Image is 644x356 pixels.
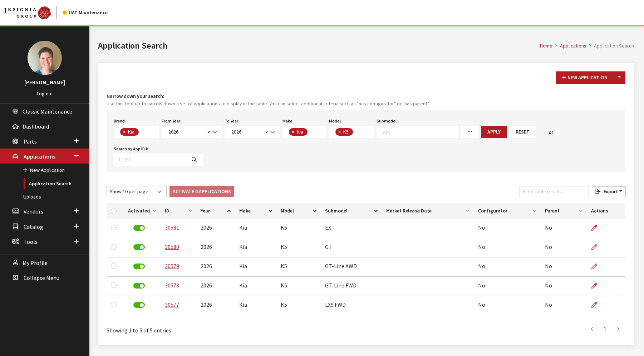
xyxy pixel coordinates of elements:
span: Applications [24,153,55,160]
label: Deactivate Application [133,302,145,308]
th: Configurator: activate to sort column ascending [474,203,541,219]
a: 30580 [165,243,179,250]
button: Remove item [120,128,127,136]
label: From Year [162,118,180,124]
span: Tools [24,238,38,245]
a: 30579 [165,262,179,270]
a: Log out [37,90,53,97]
textarea: Search [355,129,359,136]
td: No [474,257,541,277]
textarea: Search [383,129,458,135]
textarea: Search [309,129,313,136]
td: 2026 [196,277,235,296]
label: Deactivate Application [133,283,145,289]
div: Showing 1 to 5 of 5 entries [107,321,318,335]
td: 2026 [196,219,235,238]
td: GT-Line AWD [321,257,382,277]
span: Parts [24,138,37,145]
a: Edit Application [591,219,603,237]
span: 2026 [162,126,222,138]
th: Market Release Date: activate to sort column ascending [382,203,474,219]
td: 2026 [196,296,235,315]
th: Actions [587,203,625,219]
td: No [541,296,587,315]
th: Year: activate to sort column ascending [196,203,235,219]
span: Kia [296,129,305,135]
td: No [474,219,541,238]
td: Kia [235,257,276,277]
th: ID: activate to sort column ascending [161,203,196,219]
button: Remove item [335,128,343,136]
button: Remove item [289,128,296,136]
label: Deactivate Application [133,264,145,269]
span: Dashboard [23,123,49,130]
h4: Narrow down your search: [107,92,625,100]
td: LXS FWD [321,296,382,315]
button: New Application [556,71,614,84]
span: × [338,129,341,135]
h3: [PERSON_NAME] [7,78,82,86]
label: Model [329,118,341,124]
span: Kia [127,129,136,135]
th: Model: activate to sort column ascending [276,203,321,219]
td: K5 [276,257,321,277]
td: K5 [276,296,321,315]
a: 30577 [165,301,179,308]
span: or [549,129,553,136]
th: Parent: activate to sort column ascending [541,203,587,219]
button: Remove all items [205,128,210,136]
a: Edit Application [591,296,603,314]
a: Edit Application [591,238,603,256]
td: K5 [276,238,321,257]
a: 30578 [165,282,179,289]
li: Kia [120,128,139,136]
span: Classic Maintenance [23,108,72,115]
li: Kia [289,128,308,136]
td: GT-Line FWD [321,277,382,296]
td: No [474,296,541,315]
label: Brand [114,118,125,124]
span: 2026 [166,128,205,136]
a: Edit Application [591,257,603,275]
span: Export [601,188,618,195]
span: My Profile [23,259,48,266]
td: 2026 [196,257,235,277]
small: Use this toolbar to narrow down a set of applications to display in the table. You can select add... [107,100,625,107]
td: No [474,238,541,257]
td: Kia [235,277,276,296]
td: K5 [276,277,321,296]
th: Make: activate to sort column ascending [235,203,276,219]
li: Applications [552,42,586,50]
a: Insignia Group logo [4,6,63,19]
span: × [265,129,268,135]
span: × [207,129,210,135]
a: 1 [599,322,611,336]
label: Deactivate Application [133,225,145,231]
label: To Year [225,118,238,124]
label: Search by App ID # [114,146,148,152]
button: Remove all items [263,128,268,136]
td: GT [321,238,382,257]
span: K5 [343,129,350,135]
td: No [541,238,587,257]
span: × [123,129,126,135]
td: K5 [276,219,321,238]
input: 11393 [114,154,186,166]
img: Catalog Maintenance [4,6,51,19]
button: Reset [510,126,536,138]
button: Export [592,186,625,197]
span: × [292,129,294,135]
img: Janelle Crocker-Krause [28,41,62,75]
span: Collapse Menu [24,274,59,281]
td: Kia [235,238,276,257]
span: Vendors [24,208,43,215]
td: Kia [235,296,276,315]
a: Edit Application [591,277,603,295]
div: UAT Maintenance [63,9,108,16]
li: Application Search [586,42,634,50]
td: EX [321,219,382,238]
textarea: Search [141,129,144,136]
td: No [541,219,587,238]
th: Activated: activate to sort column ascending [124,203,161,219]
th: Submodel: activate to sort column ascending [321,203,382,219]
